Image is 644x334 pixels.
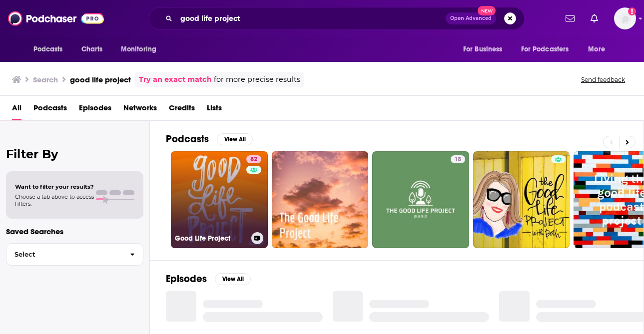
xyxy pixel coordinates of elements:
[75,40,109,59] a: Charts
[451,155,465,163] a: 18
[562,10,579,27] a: Show notifications dropdown
[175,234,247,243] h3: Good Life Project
[372,151,469,248] a: 18
[169,100,195,120] a: Credits
[588,42,605,56] span: More
[463,42,503,56] span: For Business
[33,75,58,84] h3: Search
[123,100,157,120] a: Networks
[166,273,207,285] h2: Episodes
[166,133,209,145] h2: Podcasts
[207,100,222,120] a: Lists
[79,100,111,120] a: Episodes
[6,227,143,236] p: Saved Searches
[6,243,143,266] button: Select
[15,183,94,190] span: Want to filter your results?
[455,155,461,165] span: 18
[628,7,636,15] svg: Add a profile image
[171,151,268,248] a: 82Good Life Project
[515,40,584,59] button: open menu
[587,10,602,27] a: Show notifications dropdown
[217,133,253,145] button: View All
[121,42,156,56] span: Monitoring
[478,6,496,15] span: New
[12,100,21,120] a: All
[114,40,169,59] button: open menu
[26,40,76,59] button: open menu
[250,155,257,165] span: 82
[149,7,525,30] div: Search podcasts, credits, & more...
[33,100,67,120] a: Podcasts
[215,273,251,285] button: View All
[246,155,261,163] a: 82
[446,12,496,24] button: Open AdvancedNew
[6,251,122,258] span: Select
[521,42,569,56] span: For Podcasters
[8,9,104,28] img: Podchaser - Follow, Share and Rate Podcasts
[70,75,131,84] h3: good life project
[81,42,103,56] span: Charts
[139,74,212,85] a: Try an exact match
[456,40,515,59] button: open menu
[614,7,636,29] button: Show profile menu
[176,10,446,26] input: Search podcasts, credits, & more...
[578,75,628,84] button: Send feedback
[33,42,63,56] span: Podcasts
[214,74,300,85] span: for more precise results
[6,147,143,161] h2: Filter By
[166,273,251,285] a: EpisodesView All
[614,7,636,29] span: Logged in as megcassidy
[166,133,253,145] a: PodcastsView All
[450,16,492,21] span: Open Advanced
[15,193,94,207] span: Choose a tab above to access filters.
[614,7,636,29] img: User Profile
[581,40,618,59] button: open menu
